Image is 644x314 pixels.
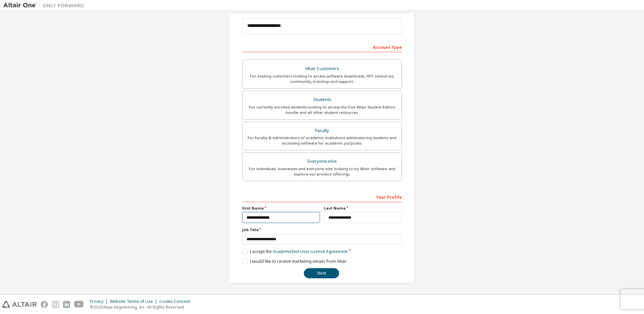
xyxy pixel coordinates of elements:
label: First Name [242,206,320,211]
img: linkedin.svg [63,301,70,308]
div: For faculty & administrators of academic institutions administering students and accessing softwa... [247,135,397,146]
div: Privacy [90,299,110,304]
img: altair_logo.svg [2,301,37,308]
label: I accept the [242,249,348,254]
label: Last Name [324,206,402,211]
div: Account Type [242,41,402,52]
div: For existing customers looking to access software downloads, HPC resources, community, trainings ... [247,73,397,84]
label: I would like to receive marketing emails from Altair [242,258,347,264]
button: Next [304,268,339,278]
label: Job Title [242,227,402,232]
img: youtube.svg [74,301,84,308]
div: Students [247,95,397,104]
div: Website Terms of Use [110,299,159,304]
div: Your Profile [242,191,402,202]
div: Faculty [247,126,397,135]
div: For individuals, businesses and everyone else looking to try Altair software and explore our prod... [247,166,397,177]
a: Academic End-User License Agreement [273,249,348,254]
div: Cookie Consent [159,299,194,304]
img: Altair One [3,2,88,9]
p: © 2025 Altair Engineering, Inc. All Rights Reserved. [90,304,194,310]
div: For currently enrolled students looking to access the free Altair Student Edition bundle and all ... [247,104,397,115]
img: instagram.svg [52,301,59,308]
div: Altair Customers [247,64,397,73]
img: facebook.svg [41,301,48,308]
div: Everyone else [247,157,397,166]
